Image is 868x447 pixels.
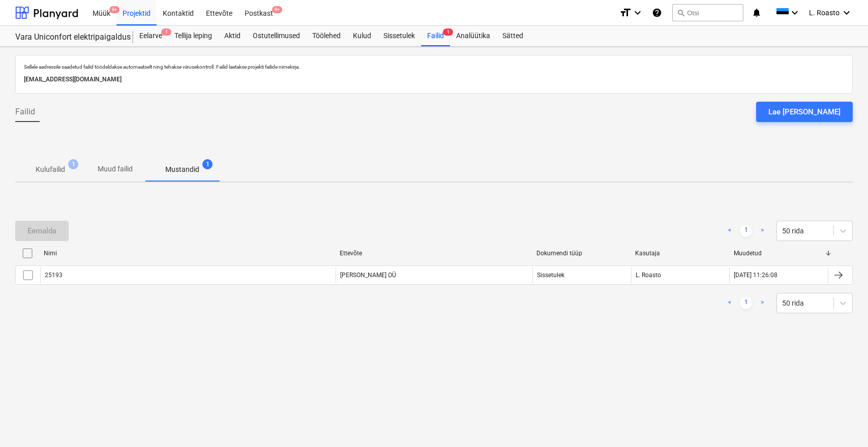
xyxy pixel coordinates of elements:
a: Analüütika [450,26,496,46]
i: Abikeskus [652,7,662,19]
a: Ostutellimused [247,26,306,46]
div: Dokumendi tüüp [536,250,627,257]
a: Eelarve1 [133,26,168,46]
a: Sissetulek [377,26,421,46]
a: Töölehed [306,26,347,46]
p: Mustandid [165,164,199,175]
i: keyboard_arrow_down [789,7,801,19]
a: Tellija leping [168,26,218,46]
span: 1 [161,28,171,36]
i: format_size [619,7,632,19]
p: Kulufailid [36,164,65,175]
div: Muudetud [734,250,824,257]
div: L. Roasto [631,267,730,283]
div: Lae [PERSON_NAME] [768,105,841,118]
a: Kulud [347,26,377,46]
span: L. Roasto [809,9,840,17]
a: Aktid [218,26,247,46]
div: Eelarve [133,26,168,46]
span: 1 [443,28,453,36]
div: Kasutaja [635,250,726,257]
div: Ettevõte [340,250,529,257]
div: 25193 [45,272,63,279]
span: 9+ [272,6,282,13]
p: Sellele aadressile saadetud failid töödeldakse automaatselt ning tehakse viirusekontroll. Failid ... [24,64,844,70]
button: Otsi [672,4,743,21]
a: Page 1 is your current page [740,297,752,309]
a: Next page [756,225,768,237]
div: Sissetulek [537,272,564,279]
div: Failid [421,26,450,46]
div: Vara Uniconfort elektripaigaldus v1 [15,32,121,43]
p: Muud failid [98,164,133,174]
i: keyboard_arrow_down [632,7,644,19]
div: Nimi [44,250,332,257]
span: 1 [202,159,213,169]
div: [PERSON_NAME] OÜ [336,267,532,283]
div: [DATE] 11:26:08 [734,272,777,279]
a: Next page [756,297,768,309]
span: 1 [68,159,78,169]
i: keyboard_arrow_down [841,7,853,19]
a: Previous page [724,225,736,237]
span: search [677,9,685,17]
i: notifications [752,7,762,19]
span: Failid [15,106,35,118]
a: Page 1 is your current page [740,225,752,237]
a: Failid1 [421,26,450,46]
a: Previous page [724,297,736,309]
p: [EMAIL_ADDRESS][DOMAIN_NAME] [24,74,844,85]
a: Sätted [496,26,529,46]
span: 9+ [109,6,119,13]
button: Lae [PERSON_NAME] [756,102,853,122]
